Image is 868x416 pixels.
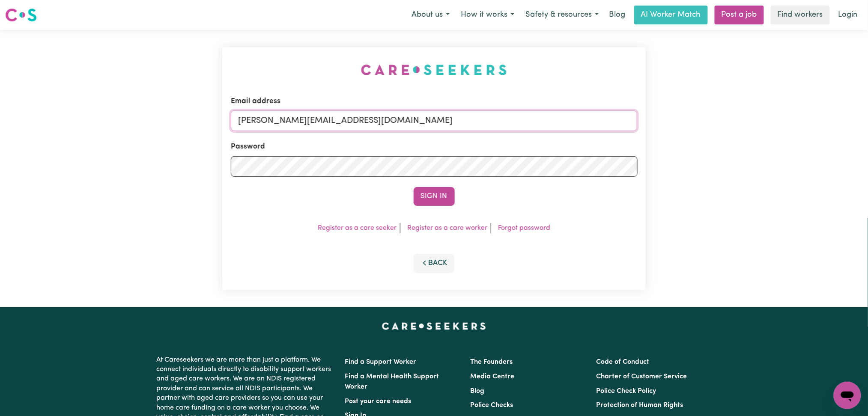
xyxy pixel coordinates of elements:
[406,6,455,24] button: About us
[715,6,764,24] a: Post a job
[231,110,638,131] input: Email address
[231,141,265,152] label: Password
[634,6,708,24] a: AI Worker Match
[596,373,687,380] a: Charter of Customer Service
[604,6,631,24] a: Blog
[345,398,412,405] a: Post your care needs
[231,96,280,107] label: Email address
[596,359,649,365] a: Code of Conduct
[382,323,486,330] a: Careseekers home page
[596,402,683,409] a: Protection of Human Rights
[471,402,513,409] a: Police Checks
[833,6,863,24] a: Login
[5,7,37,23] img: Careseekers logo
[471,373,515,380] a: Media Centre
[318,225,397,232] a: Register as a care seeker
[596,388,656,395] a: Police Check Policy
[471,359,513,365] a: The Founders
[834,382,861,409] iframe: Button to launch messaging window
[771,6,830,24] a: Find workers
[471,388,485,395] a: Blog
[345,359,417,365] a: Find a Support Worker
[407,225,487,232] a: Register as a care worker
[414,187,455,206] button: Sign In
[455,6,520,24] button: How it works
[345,373,439,390] a: Find a Mental Health Support Worker
[498,225,550,232] a: Forgot password
[414,254,455,273] button: Back
[5,5,37,25] a: Careseekers logo
[520,6,604,24] button: Safety & resources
